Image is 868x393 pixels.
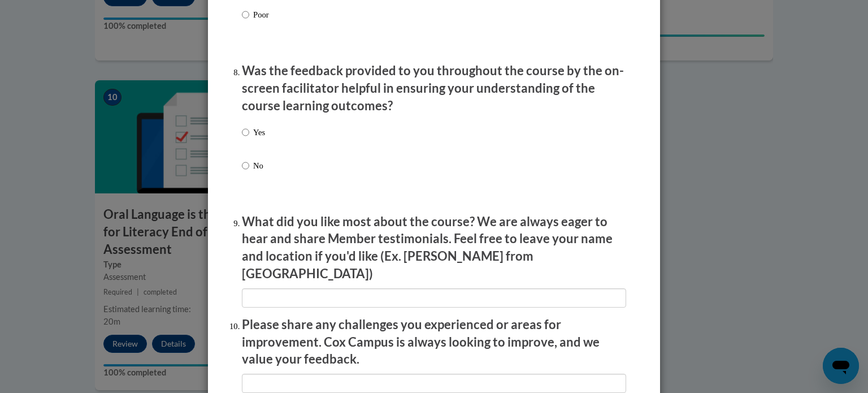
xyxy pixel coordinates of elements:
[253,126,265,139] p: Yes
[242,213,626,283] p: What did you like most about the course? We are always eager to hear and share Member testimonial...
[242,159,249,172] input: No
[242,126,249,139] input: Yes
[253,8,284,21] p: Poor
[253,159,265,172] p: No
[242,8,249,21] input: Poor
[242,316,626,368] p: Please share any challenges you experienced or areas for improvement. Cox Campus is always lookin...
[242,62,626,114] p: Was the feedback provided to you throughout the course by the on-screen facilitator helpful in en...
